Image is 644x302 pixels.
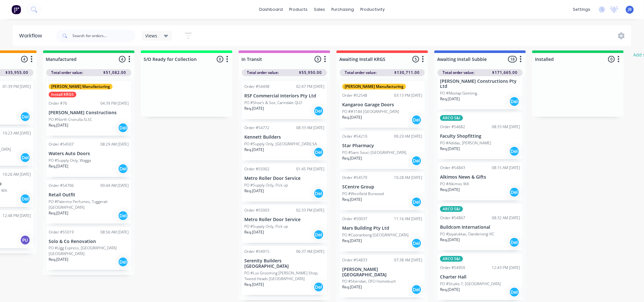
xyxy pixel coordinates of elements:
div: Order #54579 [342,175,367,181]
div: PU [20,235,30,245]
div: Del [314,282,324,292]
div: ARCO S&IOrder #5486708:32 AM [DATE]Buildcom InternationalPO #Joyalukkas, Dandenong VICReq.[DATE]Del [437,204,523,250]
div: Del [509,146,519,156]
div: Del [509,287,519,297]
div: 06:37 AM [DATE] [296,249,324,254]
span: $130,711.00 [394,70,420,75]
div: Order #5470609:44 AM [DATE]Retail OutfitPO #Palermo Perfumes, Tuggerah [GEOGRAPHIC_DATA]Req.[DATE... [46,180,131,224]
div: 10:26 AM [DATE] [3,172,31,177]
div: 08:33 AM [DATE] [492,124,520,130]
p: Kennett Builders [244,135,324,140]
p: Req. [DATE] [342,115,362,120]
p: Req. [DATE] [440,96,460,102]
span: JB [628,7,632,12]
p: Mars Building Pty Ltd [342,226,422,231]
div: [PERSON_NAME] Manufacturing [342,84,406,89]
p: PO #Sheridan, DFO Homebush [342,279,396,284]
p: PO #Supply Only, Pick up [244,182,288,188]
div: 10:28 AM [DATE] [394,175,422,181]
div: Workflow [19,32,45,40]
p: Kangaroo Garage Doors [342,102,422,108]
div: Order #5500302:33 PM [DATE]Metro Roller Door ServicePO #Supply Only, Pick upReq.[DATE]Del [242,205,327,243]
div: 08:29 AM [DATE] [100,141,129,147]
span: $35,955.00 [5,70,28,75]
div: purchasing [328,5,357,14]
p: Req. [DATE] [244,282,264,287]
div: 09:44 AM [DATE] [100,183,129,188]
div: [PERSON_NAME] Manufacturing [49,84,112,89]
span: Total order value: [345,70,376,75]
div: Order #54706 [49,183,74,188]
div: Order #54498 [244,84,269,89]
div: [PERSON_NAME] ManufacturingInstall KRGSOrder #7604:39 PM [DATE][PERSON_NAME] ConstructionsPO #Nor... [46,81,131,136]
div: Del [118,123,128,133]
div: Del [20,153,30,163]
p: Req. [DATE] [244,106,264,111]
div: 01:45 PM [DATE] [296,166,324,172]
p: RSF Commercial Interiors Pty Ltd [244,93,324,99]
div: Order #54867 [440,215,465,221]
p: Alkimos News & Gifts [440,174,520,180]
div: Del [509,237,519,247]
p: Metro Roller Door Service [244,176,324,181]
div: Del [314,147,324,157]
p: PO #Sans Souci [GEOGRAPHIC_DATA] [342,150,406,155]
p: Req. [DATE] [49,163,68,169]
div: [PERSON_NAME] Constructions Pty LtdPO #Moolap Geelong,Req.[DATE]Del [437,58,523,110]
div: Del [411,197,422,207]
p: Waters Auto Doors [49,151,129,156]
div: 03:13 PM [DATE] [394,93,422,98]
span: $55,950.00 [299,70,322,75]
div: Order #52548 [342,93,367,98]
div: Order #54915 [244,249,269,254]
p: Charter Hall [440,274,520,280]
p: Req. [DATE] [342,238,362,244]
p: PO #Shoe's & Sox, Carindale QLD [244,100,302,106]
div: Del [509,187,519,197]
p: Metro Roller Door Service [244,217,324,222]
p: Faculty Shopfitting [440,134,520,139]
p: Req. [DATE] [342,155,362,161]
p: Star Pharmacy [342,143,422,148]
p: PO #Cooranbong [GEOGRAPHIC_DATA] [342,232,409,238]
div: Order #54843 [440,165,465,171]
span: $171,665.00 [492,70,518,75]
div: 01:39 PM [DATE] [3,84,31,89]
p: Req. [DATE] [440,187,460,193]
div: 02:33 PM [DATE] [296,207,324,213]
div: Del [118,257,128,267]
p: PO #Supply Only, Wagga [49,158,91,163]
p: SCentre Group [342,184,422,190]
p: PO #Alkimos WA [440,181,469,187]
div: Order #5477208:33 AM [DATE]Kennett BuildersPO #Supply Only, [GEOGRAPHIC_DATA] SAReq.[DATE]Del [242,122,327,161]
p: Req. [DATE] [342,284,362,290]
p: PO #Adidas, [PERSON_NAME] [440,140,491,146]
div: sales [311,5,328,14]
p: Req. [DATE] [49,210,68,216]
div: [PERSON_NAME] ManufacturingOrder #5254803:13 PM [DATE]Kangaroo Garage DoorsPO ##3184 [GEOGRAPHIC_... [340,81,425,128]
div: ARCO S&IOrder #5495012:43 PM [DATE]Charter HallPO #Studio 7, [GEOGRAPHIC_DATA]Req.[DATE]Del [437,253,523,300]
div: Order #5421009:29 AM [DATE]Star PharmacyPO #Sans Souci [GEOGRAPHIC_DATA]Req.[DATE]Del [340,131,425,169]
div: Del [411,115,422,125]
div: Order #54210 [342,134,367,139]
div: Order #55002 [244,166,269,172]
div: Del [20,112,30,122]
img: Factory [11,5,21,14]
div: ARCO S&I [440,115,463,121]
p: PO #Supply Only, [GEOGRAPHIC_DATA] SA [244,141,317,147]
div: 12:43 PM [DATE] [492,265,520,271]
p: PO #Supply Only, Pick up [244,224,288,229]
div: 11:16 AM [DATE] [394,216,422,222]
p: Serenity Builders [GEOGRAPHIC_DATA] [244,258,324,269]
div: Del [314,230,324,240]
p: Req. [DATE] [440,237,460,243]
div: Order #55003 [244,207,269,213]
div: Order #5483307:38 AM [DATE][PERSON_NAME] [GEOGRAPHIC_DATA]PO #Sheridan, DFO HomebushReq.[DATE]Del [340,255,425,298]
div: Order #5003711:16 AM [DATE]Mars Building Pty LtdPO #Cooranbong [GEOGRAPHIC_DATA]Req.[DATE]Del [340,213,425,252]
div: settings [570,5,594,14]
div: Order #5449802:47 PM [DATE]RSF Commercial Interiors Pty LtdPO #Shoe's & Sox, Carindale QLDReq.[DA... [242,81,327,119]
p: PO #Moolap Geelong, [440,90,478,96]
div: Install KRGS [49,92,76,97]
div: Del [411,156,422,166]
div: Del [118,211,128,221]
